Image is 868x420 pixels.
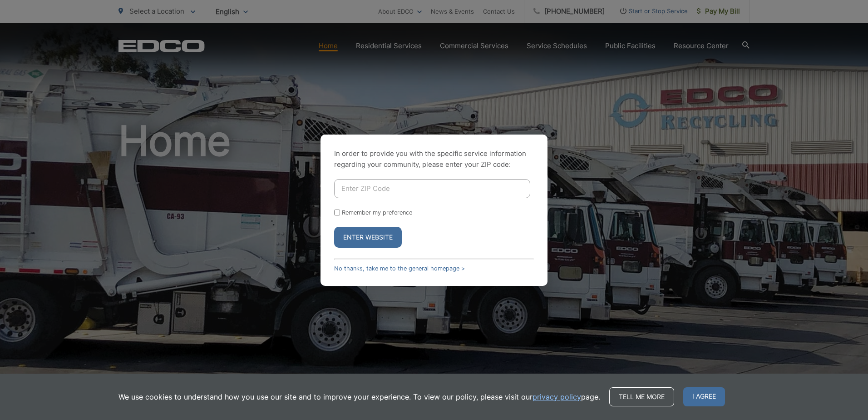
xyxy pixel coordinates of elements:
a: privacy policy [533,391,581,402]
span: I agree [683,387,725,406]
button: Enter Website [334,227,402,248]
a: No thanks, take me to the general homepage > [334,265,465,272]
a: Tell me more [609,387,674,406]
input: Enter ZIP Code [334,179,530,198]
p: We use cookies to understand how you use our site and to improve your experience. To view our pol... [118,391,600,402]
p: In order to provide you with the specific service information regarding your community, please en... [334,148,534,170]
label: Remember my preference [342,209,412,216]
